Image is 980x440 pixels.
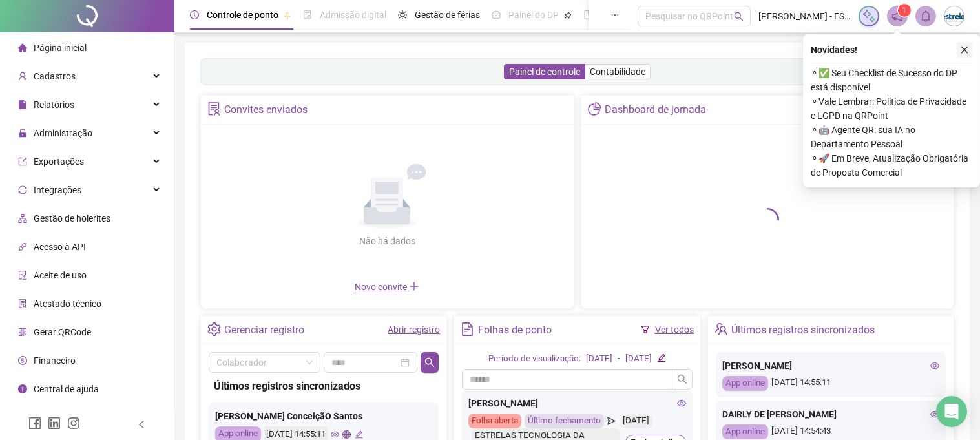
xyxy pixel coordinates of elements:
[34,128,92,138] span: Administração
[18,242,27,251] span: api
[525,414,604,428] div: Último fechamento
[714,322,728,336] span: team
[215,409,432,423] div: [PERSON_NAME] ConceiçãO Santos
[722,359,939,373] div: [PERSON_NAME]
[34,327,91,337] span: Gerar QRCode
[320,10,386,20] span: Admissão digital
[811,94,972,123] span: ⚬ Vale Lembrar: Política de Privacidade e LGPD na QRPoint
[898,4,911,17] sup: 1
[758,9,851,23] span: [PERSON_NAME] - ESTRELAS INTERNET
[811,151,972,180] span: ⚬ 🚀 Em Breve, Atualização Obrigatória de Proposta Comercial
[224,319,304,341] div: Gerenciar registro
[28,417,41,430] span: facebook
[34,156,84,167] span: Exportações
[944,6,964,26] img: 4435
[655,324,694,335] a: Ver todos
[34,185,81,195] span: Integrações
[930,361,939,370] span: eye
[18,43,27,52] span: home
[605,99,706,121] div: Dashboard de jornada
[190,10,199,19] span: clock-circle
[355,282,419,292] span: Novo convite
[891,10,903,22] span: notification
[677,374,687,384] span: search
[936,396,967,427] div: Open Intercom Messenger
[18,384,27,393] span: info-circle
[415,10,480,20] span: Gestão de férias
[461,322,474,336] span: file-text
[207,10,278,20] span: Controle de ponto
[18,328,27,337] span: qrcode
[424,357,435,368] span: search
[960,45,969,54] span: close
[388,324,440,335] a: Abrir registro
[590,67,645,77] span: Contabilidade
[920,10,932,22] span: bell
[224,99,308,121] div: Convites enviados
[18,72,27,81] span: user-add
[677,399,686,408] span: eye
[67,417,80,430] span: instagram
[508,10,559,20] span: Painel do DP
[18,129,27,138] span: lock
[734,12,744,21] span: search
[586,352,612,366] div: [DATE]
[409,281,419,291] span: plus
[18,214,27,223] span: apartment
[18,299,27,308] span: solution
[214,378,433,394] div: Últimos registros sincronizados
[34,384,99,394] span: Central de ajuda
[137,420,146,429] span: left
[398,10,407,19] span: sun
[18,157,27,166] span: export
[34,242,86,252] span: Acesso à API
[207,322,221,336] span: setting
[862,9,876,23] img: sparkle-icon.fc2bf0ac1784a2077858766a79e2daf3.svg
[331,430,339,439] span: eye
[18,271,27,280] span: audit
[34,270,87,280] span: Aceite de uso
[657,353,665,362] span: edit
[207,102,221,116] span: solution
[18,356,27,365] span: dollar
[620,414,652,428] div: [DATE]
[607,414,616,428] span: send
[34,213,110,224] span: Gestão de holerites
[811,43,857,57] span: Novidades !
[618,352,620,366] div: -
[731,319,875,341] div: Últimos registros sincronizados
[625,352,652,366] div: [DATE]
[34,355,76,366] span: Financeiro
[722,376,939,391] div: [DATE] 14:55:11
[811,123,972,151] span: ⚬ 🤖 Agente QR: sua IA no Departamento Pessoal
[284,12,291,19] span: pushpin
[751,203,784,236] span: loading
[722,376,768,391] div: App online
[902,6,907,15] span: 1
[564,12,572,19] span: pushpin
[492,10,501,19] span: dashboard
[588,102,601,116] span: pie-chart
[509,67,580,77] span: Painel de controle
[722,424,768,439] div: App online
[48,417,61,430] span: linkedin
[342,430,351,439] span: global
[34,100,74,110] span: Relatórios
[328,234,446,248] div: Não há dados
[478,319,552,341] div: Folhas de ponto
[641,325,650,334] span: filter
[722,407,939,421] div: DAIRLY DE [PERSON_NAME]
[488,352,581,366] div: Período de visualização:
[34,299,101,309] span: Atestado técnico
[468,396,685,410] div: [PERSON_NAME]
[355,430,363,439] span: edit
[583,10,592,19] span: book
[811,66,972,94] span: ⚬ ✅ Seu Checklist de Sucesso do DP está disponível
[18,100,27,109] span: file
[930,410,939,419] span: eye
[468,414,521,428] div: Folha aberta
[34,43,87,53] span: Página inicial
[34,71,76,81] span: Cadastros
[18,185,27,194] span: sync
[610,10,620,19] span: ellipsis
